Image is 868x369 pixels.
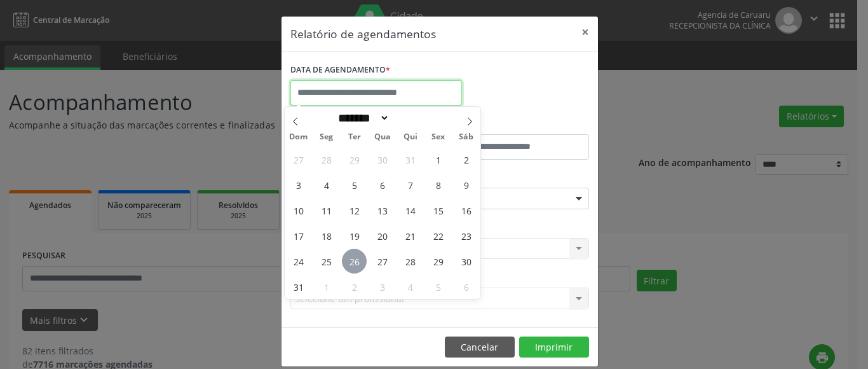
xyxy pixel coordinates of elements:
[286,249,311,274] span: Agosto 24, 2025
[342,172,367,197] span: Agosto 5, 2025
[342,147,367,172] span: Julho 29, 2025
[342,198,367,223] span: Agosto 12, 2025
[370,172,395,197] span: Agosto 6, 2025
[454,223,478,248] span: Agosto 23, 2025
[314,147,339,172] span: Julho 28, 2025
[398,147,423,172] span: Julho 31, 2025
[445,337,515,358] button: Cancelar
[370,274,395,299] span: Setembro 3, 2025
[454,172,478,197] span: Agosto 9, 2025
[426,249,451,274] span: Agosto 29, 2025
[426,274,451,299] span: Setembro 5, 2025
[426,172,451,197] span: Agosto 8, 2025
[426,147,451,172] span: Agosto 1, 2025
[397,133,424,141] span: Qui
[398,172,423,197] span: Agosto 7, 2025
[314,223,339,248] span: Agosto 18, 2025
[426,198,451,223] span: Agosto 15, 2025
[314,249,339,274] span: Agosto 25, 2025
[426,223,451,248] span: Agosto 22, 2025
[290,60,390,80] label: DATA DE AGENDAMENTO
[341,133,369,141] span: Ter
[370,198,395,223] span: Agosto 13, 2025
[390,111,431,125] input: Year
[398,198,423,223] span: Agosto 14, 2025
[398,223,423,248] span: Agosto 21, 2025
[290,25,436,42] h5: Relatório de agendamentos
[314,198,339,223] span: Agosto 11, 2025
[454,274,478,299] span: Setembro 6, 2025
[334,111,390,125] select: Month
[313,133,341,141] span: Seg
[286,198,311,223] span: Agosto 10, 2025
[286,147,311,172] span: Julho 27, 2025
[454,198,478,223] span: Agosto 16, 2025
[342,274,367,299] span: Setembro 2, 2025
[314,172,339,197] span: Agosto 4, 2025
[398,274,423,299] span: Setembro 4, 2025
[424,133,452,141] span: Sex
[454,249,478,274] span: Agosto 30, 2025
[286,172,311,197] span: Agosto 3, 2025
[370,249,395,274] span: Agosto 27, 2025
[573,17,598,48] button: Close
[370,223,395,248] span: Agosto 20, 2025
[369,133,397,141] span: Qua
[398,249,423,274] span: Agosto 28, 2025
[454,147,478,172] span: Agosto 2, 2025
[286,223,311,248] span: Agosto 17, 2025
[370,147,395,172] span: Julho 30, 2025
[342,223,367,248] span: Agosto 19, 2025
[286,274,311,299] span: Agosto 31, 2025
[519,337,589,358] button: Imprimir
[443,115,589,134] label: ATÉ
[314,274,339,299] span: Setembro 1, 2025
[342,249,367,274] span: Agosto 26, 2025
[452,133,480,141] span: Sáb
[285,133,313,141] span: Dom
